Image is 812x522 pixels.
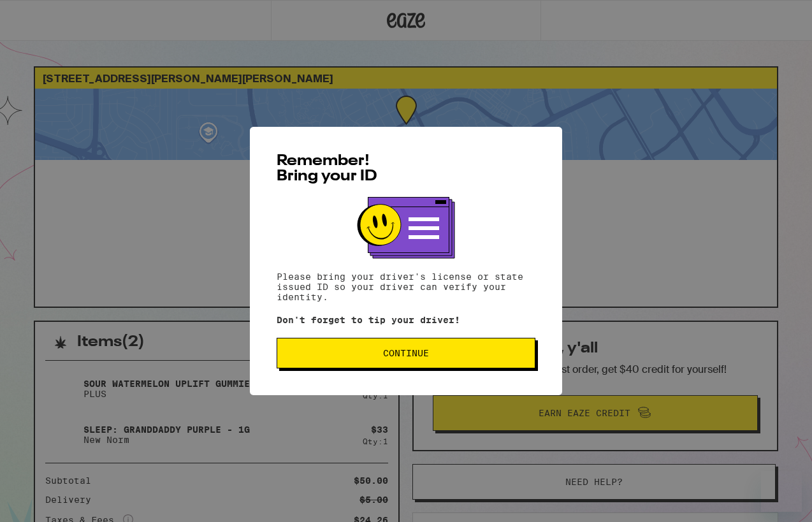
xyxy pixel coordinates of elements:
[277,154,377,184] span: Remember! Bring your ID
[277,315,535,325] p: Don't forget to tip your driver!
[761,471,802,512] iframe: Button to launch messaging window
[277,338,535,368] button: Continue
[383,349,429,358] span: Continue
[277,272,535,302] p: Please bring your driver's license or state issued ID so your driver can verify your identity.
